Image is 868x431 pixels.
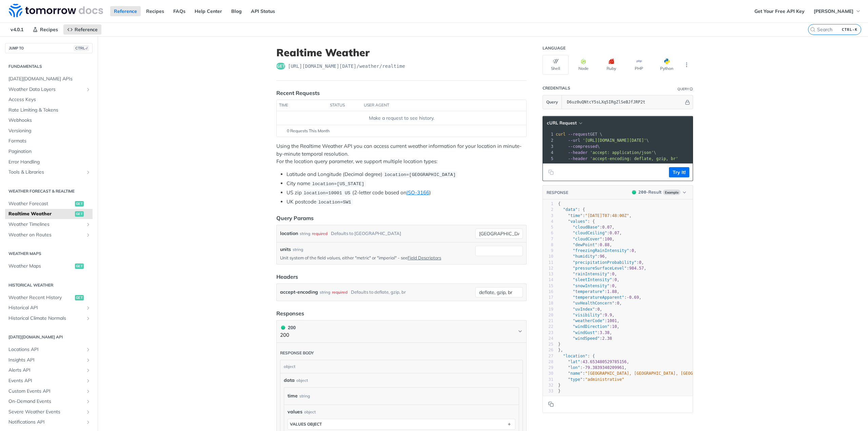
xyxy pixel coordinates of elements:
[191,6,226,16] a: Help Center
[8,221,84,228] span: Weather Timelines
[5,115,93,125] a: Webhooks
[573,289,605,294] span: "temperature"
[5,136,93,146] a: Formats
[170,6,189,16] a: FAQs
[677,86,693,92] div: QueryInformation
[558,336,612,341] span: :
[29,24,62,35] a: Recipes
[543,277,553,283] div: 14
[573,318,605,323] span: "weatherCode"
[276,273,298,281] div: Headers
[8,388,84,395] span: Custom Events API
[602,336,612,341] span: 2.38
[543,137,554,143] div: 2
[85,368,91,373] button: Show subpages for Alerts API
[677,86,689,92] div: Query
[684,62,690,68] svg: More ellipsis
[8,138,91,144] span: Formats
[300,229,310,238] div: string
[583,359,627,364] span: 43.653480529785156
[573,324,609,329] span: "windDirection"
[320,287,330,297] div: string
[5,282,93,288] h2: Historical Weather
[585,213,629,218] span: "[DATE]T07:48:00Z"
[543,248,553,254] div: 9
[303,191,350,196] span: location=10001 US
[85,305,91,311] button: Show subpages for Historical API
[556,138,649,143] span: \
[600,242,610,247] span: 0.88
[281,326,285,330] span: 200
[5,126,93,136] a: Versioning
[607,318,617,323] span: 1001
[573,231,607,235] span: "cloudCeiling"
[558,324,619,329] span: : ,
[288,419,515,429] button: values object
[8,159,91,165] span: Error Handling
[612,324,617,329] span: 10
[8,200,73,207] span: Weather Forecast
[5,313,93,324] a: Historical Climate NormalsShow subpages for Historical Climate Normals
[287,189,527,197] li: US zip (2-letter code based on )
[228,6,245,16] a: Blog
[276,63,285,70] span: get
[8,107,91,114] span: Rate Limiting & Tokens
[614,277,617,282] span: 0
[543,330,553,336] div: 23
[280,360,521,373] div: object
[8,211,73,217] span: Realtime Weather
[8,117,91,124] span: Webhooks
[639,260,641,265] span: 0
[8,398,84,405] span: On-Demand Events
[63,24,101,35] a: Reference
[568,150,588,155] span: --header
[558,330,612,335] span: : ,
[280,246,291,253] label: units
[5,157,93,167] a: Error Handling
[543,359,553,365] div: 28
[682,60,692,70] button: More Languages
[5,105,93,115] a: Rate Limiting & Tokens
[558,219,595,224] span: : {
[40,26,58,33] span: Recipes
[407,189,429,196] a: ISO-3166
[814,8,853,14] span: [PERSON_NAME]
[543,324,553,330] div: 22
[280,229,298,238] label: location
[280,287,318,297] label: accept-encoding
[629,189,689,196] button: 200200-ResultExample
[8,305,84,311] span: Historical API
[558,248,636,253] span: : ,
[543,283,553,289] div: 15
[8,96,91,103] span: Access Keys
[558,313,614,317] span: : ,
[5,417,93,427] a: Notifications APIShow subpages for Notifications API
[85,399,91,404] button: Show subpages for On-Demand Events
[684,99,691,105] button: Hide
[85,357,91,363] button: Show subpages for Insights API
[573,272,609,276] span: "rainIntensity"
[568,359,580,364] span: "lat"
[663,190,680,195] span: Example
[318,200,351,205] span: location=SW1
[545,120,584,126] button: cURL Request
[276,309,304,317] div: Responses
[547,120,577,126] span: cURL Request
[542,55,569,75] button: Shell
[543,266,553,271] div: 12
[543,300,553,306] div: 18
[570,55,596,75] button: Node
[85,389,91,394] button: Show subpages for Custom Events API
[5,63,93,70] h2: Fundamentals
[8,367,84,374] span: Alerts API
[638,190,646,195] span: 200
[590,150,654,155] span: 'accept: application/json'
[573,295,624,300] span: "temperatureApparent"
[85,419,91,425] button: Show subpages for Notifications API
[605,313,612,317] span: 9.9
[8,419,84,426] span: Notifications API
[276,142,527,165] p: Using the Realtime Weather API you can access current weather information for your location in mi...
[543,236,553,242] div: 7
[276,46,527,59] h1: Realtime Weather
[8,294,73,301] span: Weather Recent History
